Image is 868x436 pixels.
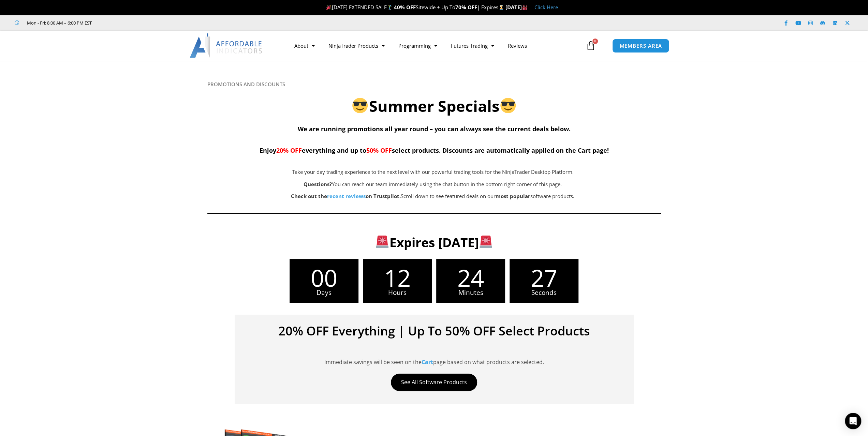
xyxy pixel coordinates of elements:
span: 12 [363,266,432,289]
a: Cart [422,358,433,366]
a: Reviews [501,38,534,54]
span: 0 [592,39,598,44]
a: Click Here [534,4,558,11]
span: 27 [510,266,578,289]
span: Enjoy everything and up to select products. Discounts are automatically applied on the Cart page! [260,146,609,154]
img: 🚨 [376,236,388,248]
span: [DATE] EXTENDED SALE Sitewide + Up To | Expires [325,4,505,11]
strong: Check out the on Trustpilot. [291,193,401,199]
a: recent reviews [327,193,366,199]
h3: Expires [DATE] [218,234,650,251]
a: 0 [576,36,606,56]
span: Days [290,289,358,296]
span: Take your day trading experience to the next level with our powerful trading tools for the NinjaT... [292,168,573,175]
img: 🏌️‍♂️ [387,5,392,10]
img: ⌛ [499,5,504,10]
span: Mon - Fri: 8:00 AM – 6:00 PM EST [25,19,92,27]
strong: Questions? [304,181,332,187]
img: 🚨 [480,236,492,248]
span: 24 [436,266,505,289]
a: Futures Trading [444,38,501,54]
p: Scroll down to see featured deals on our software products. [241,192,624,201]
a: About [288,38,322,54]
span: MEMBERS AREA [619,43,662,48]
img: 🎉 [326,5,332,10]
span: We are running promotions all year round – you can always see the current deals below. [298,125,571,133]
nav: Menu [288,38,584,54]
strong: 40% OFF [394,4,416,11]
h4: 20% OFF Everything | Up To 50% OFF Select Products [245,325,623,337]
a: See All Software Products [391,374,477,391]
iframe: Customer reviews powered by Trustpilot [101,19,204,26]
b: most popular [496,193,530,199]
h2: Summer Specials [207,96,661,116]
p: Immediate savings will be seen on the page based on what products are selected. [245,358,623,367]
span: 50% OFF [366,146,392,154]
img: 🏭 [522,5,527,10]
img: 😎 [500,98,516,113]
span: Minutes [436,289,505,296]
a: Programming [392,38,444,54]
span: Hours [363,289,432,296]
a: NinjaTrader Products [322,38,392,54]
span: 20% OFF [276,146,302,154]
h6: PROMOTIONS AND DISCOUNTS [207,81,661,88]
span: 00 [290,266,358,289]
span: Seconds [510,289,578,296]
img: LogoAI | Affordable Indicators – NinjaTrader [190,33,263,58]
div: Open Intercom Messenger [845,413,861,429]
strong: [DATE] [505,4,528,11]
p: You can reach our team immediately using the chat button in the bottom right corner of this page. [241,180,624,189]
img: 😎 [352,98,368,113]
strong: 70% OFF [455,4,477,11]
a: MEMBERS AREA [612,39,669,53]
